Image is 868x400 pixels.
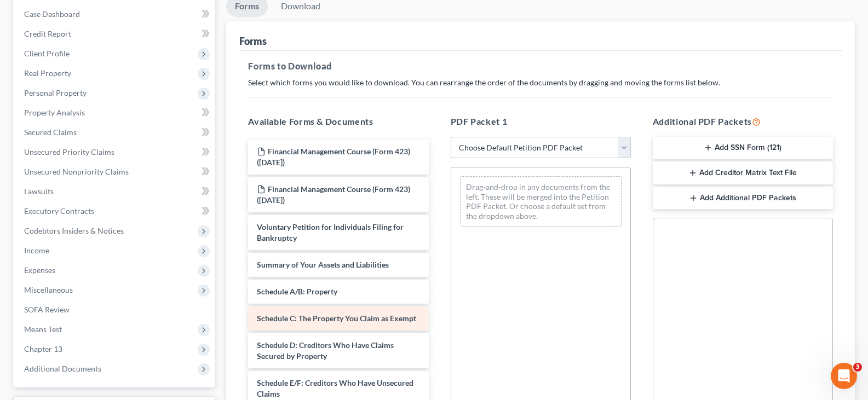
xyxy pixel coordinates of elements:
[24,29,71,38] span: Credit Report
[653,161,833,184] button: Add Creditor Matrix Text File
[653,137,833,160] button: Add SSN Form (121)
[24,127,77,137] span: Secured Claims
[24,108,85,117] span: Property Analysis
[24,324,62,334] span: Means Test
[24,305,70,314] span: SOFA Review
[15,123,215,142] a: Secured Claims
[24,167,129,176] span: Unsecured Nonpriority Claims
[15,24,215,44] a: Credit Report
[257,222,404,242] span: Voluntary Petition for Individuals Filing for Bankruptcy
[15,4,215,24] a: Case Dashboard
[24,246,49,255] span: Income
[24,265,55,275] span: Expenses
[257,314,416,323] span: Schedule C: The Property You Claim as Exempt
[24,206,94,216] span: Executory Contracts
[257,184,410,205] span: Financial Management Course (Form 423) ([DATE])
[24,285,73,294] span: Miscellaneous
[15,142,215,162] a: Unsecured Priority Claims
[24,49,70,58] span: Client Profile
[24,147,114,156] span: Unsecured Priority Claims
[248,60,833,73] h5: Forms to Download
[248,77,833,88] p: Select which forms you would like to download. You can rearrange the order of the documents by dr...
[15,182,215,201] a: Lawsuits
[24,226,124,235] span: Codebtors Insiders & Notices
[24,187,54,196] span: Lawsuits
[257,378,413,398] span: Schedule E/F: Creditors Who Have Unsecured Claims
[239,34,267,48] div: Forms
[257,147,410,167] span: Financial Management Course (Form 423) ([DATE])
[853,363,862,372] span: 3
[257,260,389,269] span: Summary of Your Assets and Liabilities
[24,364,101,373] span: Additional Documents
[248,115,428,128] h5: Available Forms & Documents
[257,287,337,296] span: Schedule A/B: Property
[24,88,87,97] span: Personal Property
[24,68,71,78] span: Real Property
[15,300,215,320] a: SOFA Review
[24,344,62,353] span: Chapter 13
[831,363,857,389] iframe: Intercom live chat
[257,340,394,361] span: Schedule D: Creditors Who Have Claims Secured by Property
[653,187,833,210] button: Add Additional PDF Packets
[24,9,80,19] span: Case Dashboard
[653,115,833,128] h5: Additional PDF Packets
[460,176,622,227] div: Drag-and-drop in any documents from the left. These will be merged into the Petition PDF Packet. ...
[15,103,215,123] a: Property Analysis
[15,201,215,221] a: Executory Contracts
[451,115,631,128] h5: PDF Packet 1
[15,162,215,182] a: Unsecured Nonpriority Claims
